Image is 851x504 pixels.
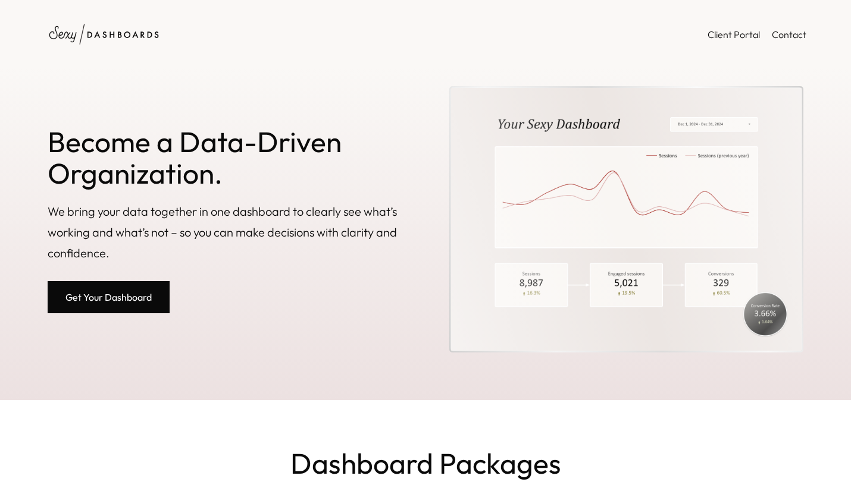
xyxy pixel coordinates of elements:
img: Marketing dashboard showing sessions over time and marketing funnel with conversion rate. [451,88,802,351]
a: Contact [772,26,806,43]
nav: Header Menu [708,26,806,43]
a: Client Portal [708,26,760,43]
h2: Dashboard Packages [45,448,806,479]
h2: Become a Data-Driven Organization. [48,126,402,189]
img: Sexy Dashboards [45,18,164,51]
p: We bring your data together in one dashboard to clearly see what’s working and what’s not – so yo... [48,201,402,263]
span: Client Portal [708,29,760,40]
a: Get Your Dashboard [48,281,170,313]
span: Contact [772,29,806,40]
